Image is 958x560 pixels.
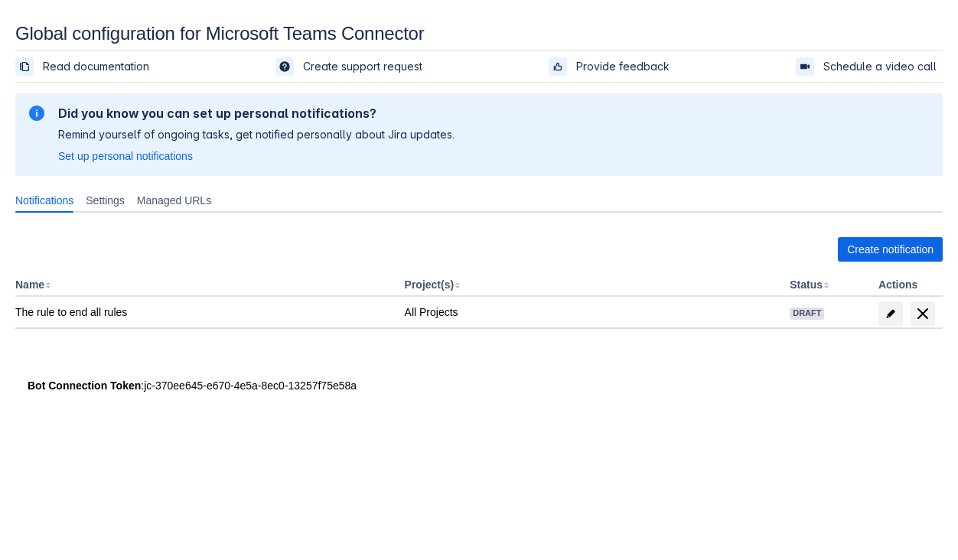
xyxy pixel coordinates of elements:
[405,304,778,320] div: All Projects
[275,57,428,76] a: Create support request
[58,106,455,121] h2: Did you know you can set up personal notifications?
[914,304,932,323] span: delete
[872,274,943,297] th: Actions
[28,378,930,393] div: : jc-370ee645-e670-4e5a-8ec0-13257f75e58a
[58,148,193,164] a: Set up personal notifications
[28,379,141,392] strong: Bot Connection Token
[823,59,937,74] span: Schedule a video call
[576,59,670,74] span: Provide feedback
[18,60,31,73] span: documentation
[885,308,897,320] span: edit
[405,278,455,291] button: Project(s)
[43,59,149,74] span: Read documentation
[847,237,934,262] span: Create notification
[796,57,943,76] a: Schedule a video call
[15,304,393,320] div: The rule to end all rules
[790,278,823,291] button: Status
[303,59,422,74] span: Create support request
[549,57,676,76] a: Provide feedback
[86,193,125,208] span: Settings
[799,60,811,73] span: videoCall
[28,104,46,122] span: information
[552,60,564,73] span: feedback
[838,237,943,262] button: Create notification
[15,23,943,44] div: Global configuration for Microsoft Teams Connector
[15,193,73,208] span: Notifications
[279,60,291,73] span: support
[15,57,155,76] a: Read documentation
[15,278,44,291] button: Name
[58,127,455,142] p: Remind yourself of ongoing tasks, get notified personally about Jira updates.
[137,193,211,208] span: Managed URLs
[790,309,824,317] span: Draft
